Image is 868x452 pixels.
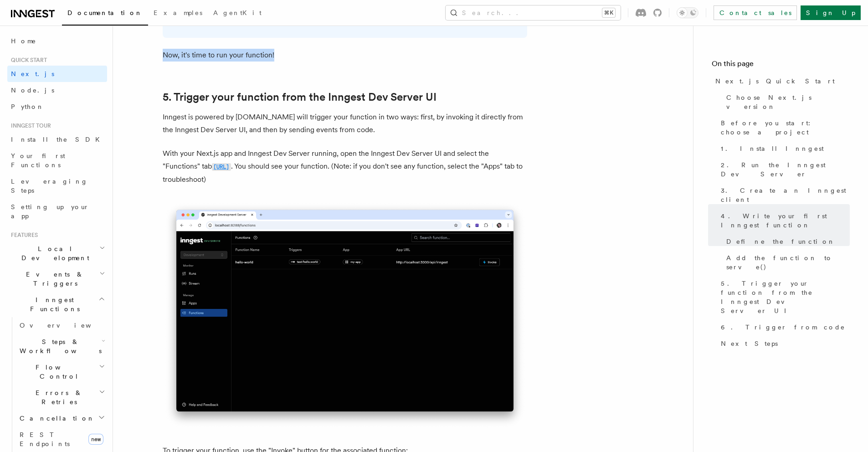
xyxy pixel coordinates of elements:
[714,5,797,20] a: Contact sales
[20,322,113,329] span: Overview
[11,103,44,110] span: Python
[715,77,835,86] span: Next.js Quick Start
[7,199,107,224] a: Setting up your app
[717,115,850,140] a: Before you start: choose a project
[11,70,54,77] span: Next.js
[11,152,65,169] span: Your first Functions
[212,162,231,170] a: [URL]
[677,7,699,18] button: Toggle dark mode
[11,136,105,143] span: Install the SDK
[213,9,262,16] span: AgentKit
[7,131,107,148] a: Install the SDK
[712,73,850,89] a: Next.js Quick Start
[721,186,850,204] span: 3. Create an Inngest client
[67,9,143,16] span: Documentation
[163,200,527,430] img: Inngest Dev Server web interface's functions tab with functions listed
[721,323,845,332] span: 6. Trigger from code
[163,111,527,136] p: Inngest is powered by [DOMAIN_NAME] will trigger your function in two ways: first, by invoking it...
[7,66,107,82] a: Next.js
[7,295,98,313] span: Inngest Functions
[11,87,54,94] span: Node.js
[7,241,107,266] button: Local Development
[20,431,70,447] span: REST Endpoints
[163,147,527,186] p: With your Next.js app and Inngest Dev Server running, open the Inngest Dev Server UI and select t...
[717,335,850,352] a: Next Steps
[726,253,850,272] span: Add the function to serve()
[11,36,36,46] span: Home
[717,157,850,182] a: 2. Run the Inngest Dev Server
[16,410,107,426] button: Cancellation
[7,33,107,49] a: Home
[16,414,95,423] span: Cancellation
[723,250,850,275] a: Add the function to serve()
[7,82,107,98] a: Node.js
[712,58,850,73] h4: On this page
[11,178,88,194] span: Leveraging Steps
[717,208,850,233] a: 4. Write your first Inngest function
[16,317,107,334] a: Overview
[717,275,850,319] a: 5. Trigger your function from the Inngest Dev Server UI
[16,388,99,406] span: Errors & Retries
[11,203,89,220] span: Setting up your app
[723,233,850,250] a: Define the function
[446,5,621,20] button: Search...⌘K
[723,89,850,115] a: Choose Next.js version
[721,211,850,230] span: 4. Write your first Inngest function
[721,144,824,153] span: 1. Install Inngest
[721,160,850,179] span: 2. Run the Inngest Dev Server
[7,244,99,262] span: Local Development
[7,148,107,173] a: Your first Functions
[7,266,107,292] button: Events & Triggers
[726,93,850,111] span: Choose Next.js version
[602,8,615,17] kbd: ⌘K
[717,140,850,157] a: 1. Install Inngest
[7,173,107,199] a: Leveraging Steps
[717,182,850,208] a: 3. Create an Inngest client
[16,334,107,359] button: Steps & Workflows
[7,292,107,317] button: Inngest Functions
[163,91,437,103] a: 5. Trigger your function from the Inngest Dev Server UI
[62,3,148,26] a: Documentation
[163,49,527,62] p: Now, it's time to run your function!
[154,9,202,16] span: Examples
[208,3,267,25] a: AgentKit
[7,231,38,239] span: Features
[721,279,850,315] span: 5. Trigger your function from the Inngest Dev Server UI
[7,98,107,115] a: Python
[212,163,231,171] code: [URL]
[7,56,47,64] span: Quick start
[801,5,861,20] a: Sign Up
[16,385,107,410] button: Errors & Retries
[16,363,99,381] span: Flow Control
[717,319,850,335] a: 6. Trigger from code
[7,270,99,288] span: Events & Triggers
[16,337,102,355] span: Steps & Workflows
[726,237,835,246] span: Define the function
[721,118,850,137] span: Before you start: choose a project
[721,339,778,348] span: Next Steps
[7,122,51,129] span: Inngest tour
[16,426,107,452] a: REST Endpointsnew
[148,3,208,25] a: Examples
[88,434,103,445] span: new
[16,359,107,385] button: Flow Control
